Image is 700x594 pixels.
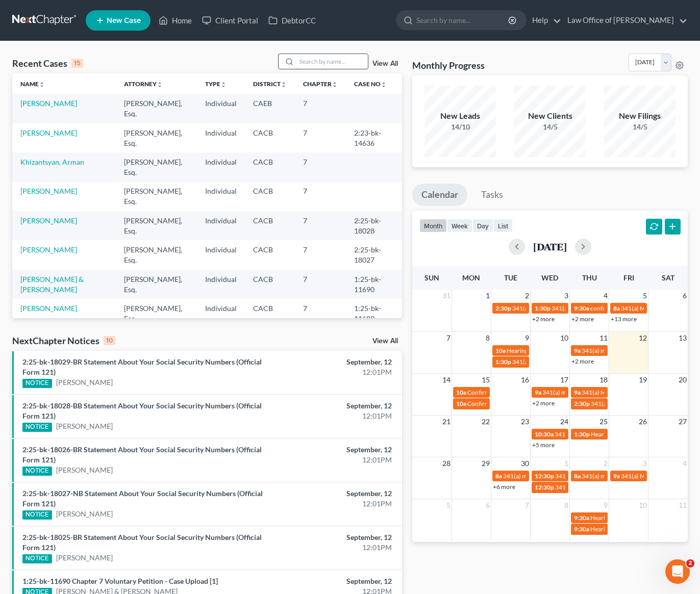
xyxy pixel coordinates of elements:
[295,299,346,328] td: 7
[532,441,555,449] a: +5 more
[276,411,392,421] div: 12:01PM
[372,60,398,67] a: View All
[493,219,513,233] button: list
[303,80,338,88] a: Chapterunfold_more
[507,347,640,354] span: Hearing for [PERSON_NAME] & [PERSON_NAME]
[562,11,687,30] a: Law Office of [PERSON_NAME]
[197,182,245,211] td: Individual
[590,525,670,533] span: Hearing for [PERSON_NAME]
[20,128,77,137] a: [PERSON_NAME]
[555,430,653,438] span: 341(a) meeting for [PERSON_NAME]
[495,472,502,480] span: 8a
[678,499,688,511] span: 11
[107,17,141,24] span: New Case
[574,389,581,396] span: 9a
[514,110,586,122] div: New Clients
[245,123,295,152] td: CACB
[22,577,218,585] a: 1:25-bk-11690 Chapter 7 Voluntary Petition - Case Upload [1]
[354,80,387,88] a: Case Nounfold_more
[467,389,583,396] span: Confirmation hearing for [PERSON_NAME]
[419,219,447,233] button: month
[104,336,115,345] div: 10
[574,400,590,407] span: 2:30p
[555,483,654,491] span: 341(a) Meeting for [PERSON_NAME]
[295,270,346,299] td: 7
[276,576,392,586] div: September, 12
[197,123,245,152] td: Individual
[346,240,402,269] td: 2:25-bk-18027
[416,11,510,30] input: Search by name...
[563,457,569,470] span: 1
[20,187,77,195] a: [PERSON_NAME]
[295,152,346,182] td: 7
[245,240,295,269] td: CACB
[638,332,648,344] span: 12
[524,332,530,344] span: 9
[154,11,197,30] a: Home
[245,270,295,299] td: CACB
[604,110,676,122] div: New Filings
[532,399,555,407] a: +2 more
[116,211,197,240] td: [PERSON_NAME], Esq.
[598,374,609,386] span: 18
[346,123,402,152] td: 2:23-bk-14636
[571,315,594,323] a: +2 more
[559,416,569,428] span: 24
[532,315,555,323] a: +2 more
[456,389,466,396] span: 10a
[485,332,491,344] span: 8
[574,472,581,480] span: 8a
[157,82,163,88] i: unfold_more
[116,152,197,182] td: [PERSON_NAME], Esq.
[276,455,392,465] div: 12:01PM
[346,299,402,328] td: 1:25-bk-11689
[22,467,52,476] div: NOTICE
[678,332,688,344] span: 13
[535,430,554,438] span: 10:30a
[512,304,611,312] span: 341(a) meeting for [PERSON_NAME]
[447,219,472,233] button: week
[441,416,452,428] span: 21
[116,299,197,328] td: [PERSON_NAME], Esq.
[527,11,561,30] a: Help
[665,559,690,584] iframe: Intercom live chat
[603,457,609,470] span: 2
[56,553,113,563] a: [PERSON_NAME]
[552,304,650,312] span: 341(a) meeting for [PERSON_NAME]
[520,457,530,470] span: 30
[22,423,52,432] div: NOTICE
[20,158,84,166] a: Khizantsyan, Arman
[22,554,52,563] div: NOTICE
[533,241,567,252] h2: [DATE]
[638,416,648,428] span: 26
[642,290,648,302] span: 5
[535,472,554,480] span: 12:30p
[20,304,77,313] a: [PERSON_NAME]
[603,499,609,511] span: 9
[485,499,491,511] span: 6
[296,54,368,69] input: Search by name...
[332,82,338,88] i: unfold_more
[295,240,346,269] td: 7
[686,559,694,567] span: 2
[493,483,515,490] a: +6 more
[559,332,569,344] span: 10
[535,304,551,312] span: 1:30p
[472,219,493,233] button: day
[535,483,554,491] span: 12:30p
[346,211,402,240] td: 2:25-bk-18028
[495,304,511,312] span: 2:30p
[623,273,634,282] span: Fri
[574,304,589,312] span: 9:30a
[197,11,263,30] a: Client Portal
[381,82,387,88] i: unfold_more
[638,374,648,386] span: 19
[245,94,295,123] td: CAEB
[56,421,113,431] a: [PERSON_NAME]
[276,532,392,543] div: September, 12
[559,374,569,386] span: 17
[678,374,688,386] span: 20
[116,270,197,299] td: [PERSON_NAME], Esq.
[116,123,197,152] td: [PERSON_NAME], Esq.
[582,472,631,480] span: 341(a) meeting for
